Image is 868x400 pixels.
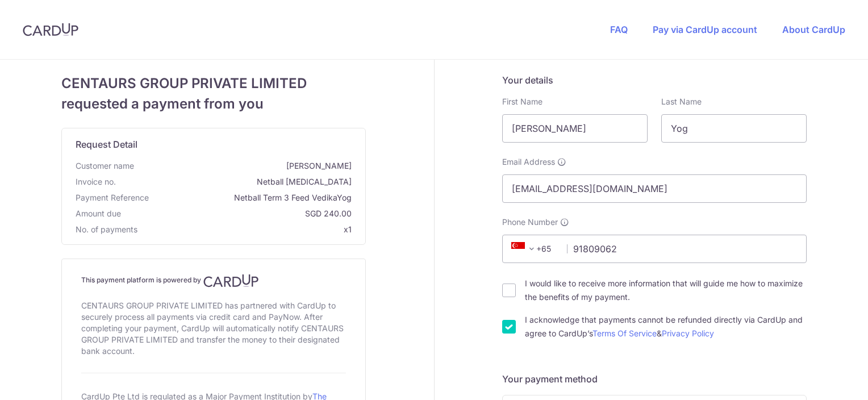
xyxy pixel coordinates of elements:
[511,242,539,256] span: +65
[81,274,346,287] h4: This payment platform is powered by
[61,94,366,114] span: requested a payment from you
[344,224,352,234] span: x1
[525,313,807,340] label: I acknowledge that payments cannot be refunded directly via CardUp and agree to CardUp’s &
[610,24,628,35] a: FAQ
[795,366,857,394] iframe: Opens a widget where you can find more information
[662,328,714,338] a: Privacy Policy
[76,224,137,235] span: No. of payments
[502,114,648,143] input: First name
[653,24,757,35] a: Pay via CardUp account
[153,192,352,203] span: Netball Term 3 Feed VedikaYog
[61,73,366,94] span: CENTAURS GROUP PRIVATE LIMITED
[502,372,807,386] h5: Your payment method
[81,298,346,359] div: CENTAURS GROUP PRIVATE LIMITED has partnered with CardUp to securely process all payments via cre...
[502,216,558,228] span: Phone Number
[76,139,137,150] span: translation missing: en.request_detail
[76,208,121,219] span: Amount due
[76,193,149,202] span: translation missing: en.payment_reference
[502,156,555,168] span: Email Address
[661,96,702,107] label: Last Name
[592,328,657,338] a: Terms Of Service
[502,73,807,87] h5: Your details
[525,277,807,304] label: I would like to receive more information that will guide me how to maximize the benefits of my pa...
[508,242,559,256] span: +65
[120,176,352,188] span: Netball [MEDICAL_DATA]
[76,176,116,188] span: Invoice no.
[23,23,78,36] img: CardUp
[661,114,807,143] input: Last name
[502,96,542,107] label: First Name
[203,274,259,287] img: CardUp
[782,24,845,35] a: About CardUp
[502,174,807,203] input: Email address
[126,208,352,219] span: SGD 240.00
[76,160,134,172] span: Customer name
[139,160,352,172] span: [PERSON_NAME]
